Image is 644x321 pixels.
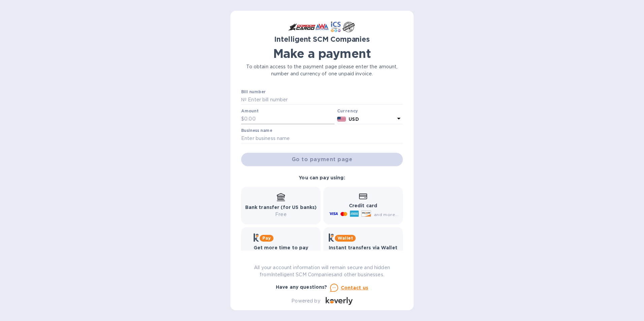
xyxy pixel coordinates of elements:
input: 0.00 [244,114,334,124]
b: Intelligent SCM Companies [274,35,370,43]
label: Amount [241,109,258,113]
u: Contact us [341,285,368,290]
p: № [241,96,247,103]
b: You can pay using: [299,175,345,180]
label: Bill number [241,90,265,94]
label: Business name [241,129,272,133]
p: All your account information will remain secure and hidden from Intelligent SCM Companies and oth... [241,264,403,278]
p: Free [245,211,317,218]
input: Enter business name [241,134,403,144]
p: Powered by [291,297,320,305]
p: $ [241,115,244,122]
b: Bank transfer (for US banks) [245,205,317,210]
b: Instant transfers via Wallet [329,245,397,250]
b: Have any questions? [276,284,327,290]
b: Get more time to pay [254,245,309,250]
h1: Make a payment [241,46,403,61]
input: Enter bill number [247,95,403,105]
span: and more... [374,212,398,217]
b: Credit card [349,203,377,208]
p: To obtain access to the payment page please enter the amount, number and currency of one unpaid i... [241,63,403,77]
b: Currency [337,108,358,113]
b: Pay [262,236,271,241]
img: USD [337,117,346,121]
b: USD [349,116,359,122]
b: Wallet [337,236,353,241]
